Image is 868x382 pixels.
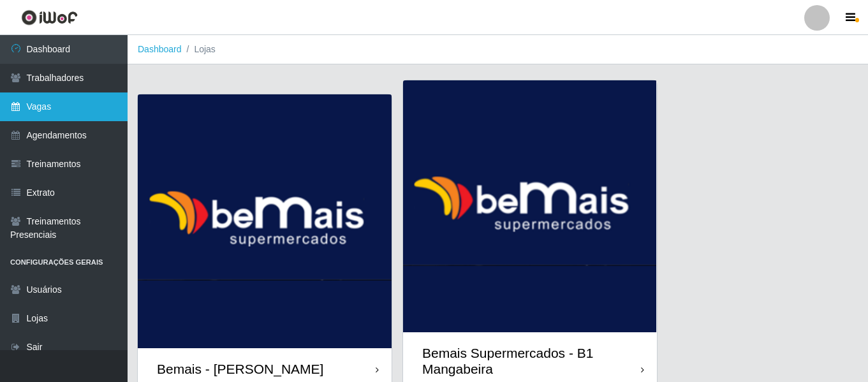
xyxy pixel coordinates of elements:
nav: breadcrumb [128,35,868,64]
img: CoreUI Logo [21,10,78,26]
img: cardImg [403,80,657,332]
div: Bemais Supermercados - B1 Mangabeira [422,345,641,377]
div: Bemais - [PERSON_NAME] [157,361,323,377]
a: Dashboard [138,44,182,54]
img: cardImg [138,94,392,348]
li: Lojas [182,43,216,56]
